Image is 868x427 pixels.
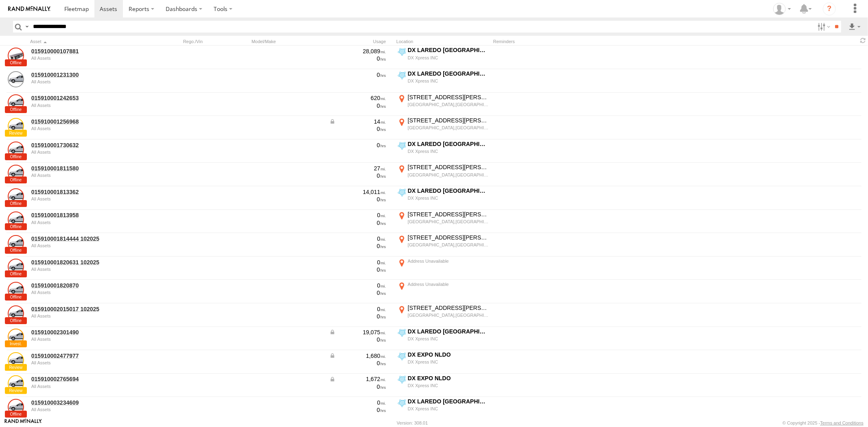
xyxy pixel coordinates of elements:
[329,48,386,55] div: 28,089
[329,142,386,149] div: 0
[31,56,143,61] div: undefined
[30,39,144,44] div: Click to Sort
[31,337,143,342] div: undefined
[408,351,489,358] div: DX EXPO NLDO
[31,360,143,365] div: undefined
[31,384,143,389] div: undefined
[31,399,143,406] a: 015910003234609
[8,94,24,111] a: View Asset Details
[396,398,490,420] label: Click to View Current Location
[31,407,143,412] div: undefined
[408,211,489,218] div: [STREET_ADDRESS][PERSON_NAME]
[329,102,386,109] div: 0
[396,328,490,350] label: Click to View Current Location
[31,142,143,149] a: 015910001730632
[329,329,386,336] div: Data from Vehicle CANbus
[493,39,623,44] div: Reminders
[408,102,489,107] div: [GEOGRAPHIC_DATA],[GEOGRAPHIC_DATA]
[8,6,50,12] img: rand-logo.svg
[8,235,24,251] a: View Asset Details
[8,375,24,392] a: View Asset Details
[31,48,143,55] a: 015910000107881
[31,243,143,248] div: undefined
[396,187,490,209] label: Click to View Current Location
[183,39,248,44] div: Rego./Vin
[31,259,143,266] a: 015910001820631 102025
[8,399,24,415] a: View Asset Details
[396,163,490,185] label: Click to View Current Location
[31,282,143,289] a: 015910001820870
[329,242,386,250] div: 0
[329,305,386,313] div: 0
[783,420,864,425] div: © Copyright 2025 -
[408,70,489,77] div: DX LAREDO [GEOGRAPHIC_DATA]
[31,79,143,84] div: undefined
[408,148,489,154] div: DX Xpress INC
[24,21,30,33] label: Search Query
[396,140,490,162] label: Click to View Current Location
[8,259,24,275] a: View Asset Details
[329,399,386,406] div: 0
[408,117,489,124] div: [STREET_ADDRESS][PERSON_NAME]
[8,305,24,322] a: View Asset Details
[408,406,489,412] div: DX Xpress INC
[408,328,489,335] div: DX LAREDO [GEOGRAPHIC_DATA]
[408,219,489,224] div: [GEOGRAPHIC_DATA],[GEOGRAPHIC_DATA]
[329,118,386,125] div: Data from Vehicle CANbus
[329,383,386,390] div: 0
[31,375,143,383] a: 015910002765694
[408,375,489,382] div: DX EXPO NLDO
[329,94,386,102] div: 620
[396,234,490,256] label: Click to View Current Location
[408,304,489,312] div: [STREET_ADDRESS][PERSON_NAME]
[8,71,24,87] a: View Asset Details
[31,235,143,242] a: 015910001814444 102025
[31,103,143,108] div: undefined
[328,39,393,44] div: Usage
[8,142,24,158] a: View Asset Details
[329,235,386,242] div: 0
[329,71,386,78] div: 0
[329,125,386,133] div: 0
[814,21,832,33] label: Search Filter Options
[408,94,489,101] div: [STREET_ADDRESS][PERSON_NAME]
[8,211,24,228] a: View Asset Details
[329,359,386,367] div: 0
[396,117,490,139] label: Click to View Current Location
[396,70,490,92] label: Click to View Current Location
[408,125,489,131] div: [GEOGRAPHIC_DATA],[GEOGRAPHIC_DATA]
[8,48,24,64] a: View Asset Details
[329,352,386,359] div: Data from Vehicle CANbus
[8,165,24,181] a: View Asset Details
[408,187,489,194] div: DX LAREDO [GEOGRAPHIC_DATA]
[31,173,143,178] div: undefined
[396,304,490,326] label: Click to View Current Location
[396,257,490,279] label: Click to View Current Location
[396,39,490,44] div: Location
[31,211,143,219] a: 015910001813958
[329,313,386,320] div: 0
[329,172,386,179] div: 0
[848,21,861,33] label: Export results as...
[31,314,143,318] div: undefined
[329,406,386,414] div: 0
[396,351,490,373] label: Click to View Current Location
[31,329,143,336] a: 015910002301490
[8,118,24,134] a: View Asset Details
[329,259,386,266] div: 0
[329,289,386,296] div: 0
[31,267,143,272] div: undefined
[31,188,143,196] a: 015910001813362
[329,188,386,196] div: 14,011
[329,282,386,289] div: 0
[408,383,489,388] div: DX Xpress INC
[408,312,489,318] div: [GEOGRAPHIC_DATA],[GEOGRAPHIC_DATA]
[408,46,489,54] div: DX LAREDO [GEOGRAPHIC_DATA]
[329,55,386,62] div: 0
[31,150,143,155] div: undefined
[408,359,489,365] div: DX Xpress INC
[31,94,143,102] a: 015910001242653
[329,219,386,227] div: 0
[408,398,489,405] div: DX LAREDO [GEOGRAPHIC_DATA]
[396,46,490,68] label: Click to View Current Location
